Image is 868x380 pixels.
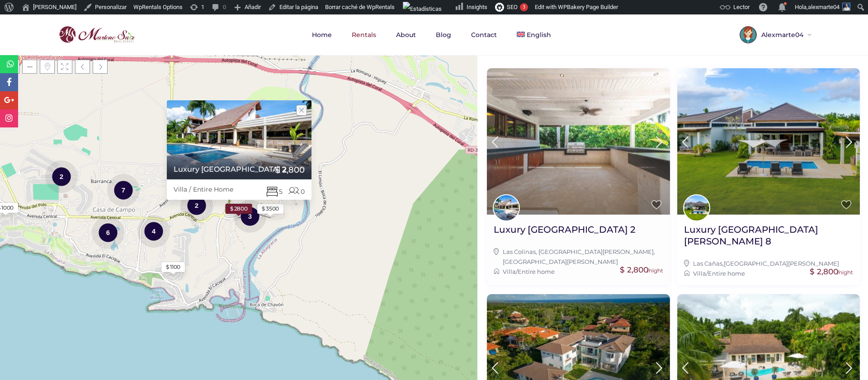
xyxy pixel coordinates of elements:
[693,270,706,277] a: Villa
[427,14,460,55] a: Blog
[288,185,305,197] span: 0
[724,260,839,267] a: [GEOGRAPHIC_DATA][PERSON_NAME]
[387,14,425,55] a: About
[808,4,840,10] span: alexmarte04
[137,214,170,248] div: 4
[684,268,854,278] div: /
[757,32,806,38] span: Alexmarte04
[684,224,854,247] h2: Luxury [GEOGRAPHIC_DATA][PERSON_NAME] 8
[462,14,506,55] a: Contact
[494,267,663,277] div: /
[266,185,283,197] span: 5
[494,224,635,235] h2: Luxury [GEOGRAPHIC_DATA] 2
[708,270,745,277] a: Entire home
[508,14,560,55] a: English
[107,173,140,207] div: 7
[487,68,670,214] img: property image
[45,160,78,193] div: 2
[503,258,618,265] a: [GEOGRAPHIC_DATA][PERSON_NAME]
[167,179,240,200] div: Villa / Entire Home
[520,3,528,11] div: 3
[494,247,663,267] div: ,
[684,258,854,268] div: ,
[180,188,213,222] div: 2
[527,31,551,39] span: English
[494,224,635,242] a: Luxury [GEOGRAPHIC_DATA] 2
[507,4,518,10] span: SEO
[230,205,248,213] div: $ 2800
[92,216,124,249] div: 6
[57,24,137,46] img: logo
[518,268,555,275] a: Entire home
[693,260,722,267] a: Las Cañas
[684,224,854,254] a: Luxury [GEOGRAPHIC_DATA][PERSON_NAME] 8
[677,68,860,214] img: Luxury Villa Cañas 8
[303,14,341,55] a: Home
[343,14,385,55] a: Rentals
[166,263,180,271] div: $ 1100
[167,165,290,174] a: Luxury [GEOGRAPHIC_DATA] 2
[503,248,654,255] a: Las Colinas, [GEOGRAPHIC_DATA][PERSON_NAME]
[503,268,516,275] a: Villa
[467,4,487,10] span: Insights
[403,2,442,16] img: Visitas de 48 horas. Haz clic para ver más estadísticas del sitio.
[262,205,279,213] div: $ 3500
